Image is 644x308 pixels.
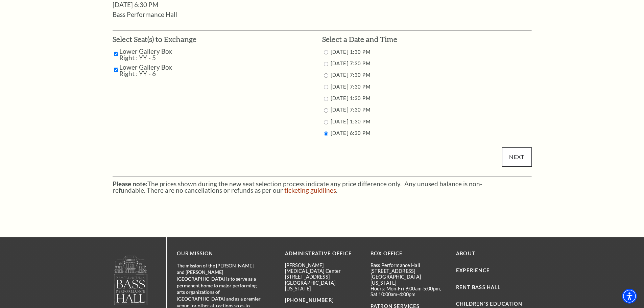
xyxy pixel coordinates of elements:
[371,286,446,298] p: Hours: Mon-Fri 9:00am-5:00pm, Sat 10:00am-4:00pm
[331,130,371,136] label: [DATE] 6:30 PM
[113,180,147,188] strong: Please note:
[285,296,360,305] p: [PHONE_NUMBER]
[331,107,371,113] label: [DATE] 7:30 PM
[502,147,531,166] input: Submit button
[331,95,371,101] label: [DATE] 1:30 PM
[177,250,261,258] p: OUR MISSION
[285,262,360,274] p: [PERSON_NAME][MEDICAL_DATA] Center
[113,10,177,18] span: Bass Performance Hall
[331,49,371,55] label: [DATE] 1:30 PM
[285,250,360,258] p: Administrative Office
[119,64,178,77] label: Lower Gallery Box Right : YY - 6
[331,119,371,124] label: [DATE] 1:30 PM
[324,132,328,136] input: 11/16/2025 6:30 PM
[324,62,328,66] input: 11/12/2025 7:30 PM
[331,72,371,78] label: [DATE] 7:30 PM
[324,97,328,101] input: 11/15/2025 1:30 PM
[119,48,178,61] label: Lower Gallery Box Right : YY - 5
[324,73,328,78] input: 11/13/2025 7:30 PM
[324,50,328,54] input: 11/13/2025 1:30 PM
[456,251,475,256] a: About
[114,255,148,305] img: owned and operated by Performing Arts Fort Worth, A NOT-FOR-PROFIT 501(C)3 ORGANIZATION
[114,64,118,76] input: Lower Gallery Box Right : YY - 6
[622,289,637,304] div: Accessibility Menu
[371,274,446,286] p: [GEOGRAPHIC_DATA][US_STATE]
[284,186,336,194] a: ticketing guidlines - open in a new tab
[113,1,158,8] span: [DATE] 6:30 PM
[456,267,490,273] a: Experience
[456,284,501,290] a: Rent Bass Hall
[324,108,328,113] input: 11/15/2025 7:30 PM
[371,268,446,274] p: [STREET_ADDRESS]
[285,280,360,292] p: [GEOGRAPHIC_DATA][US_STATE]
[113,181,532,193] p: The prices shown during the new seat selection process indicate any price difference only. Any un...
[114,48,118,60] input: Lower Gallery Box Right : YY - 5
[113,34,210,45] h3: Select Seat(s) to Exchange
[331,84,371,90] label: [DATE] 7:30 PM
[285,274,360,280] p: [STREET_ADDRESS]
[371,250,446,258] p: BOX OFFICE
[324,120,328,124] input: 11/16/2025 1:30 PM
[331,61,371,66] label: [DATE] 7:30 PM
[324,85,328,89] input: 11/14/2025 7:30 PM
[322,34,532,45] h3: Select a Date and Time
[371,262,446,268] p: Bass Performance Hall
